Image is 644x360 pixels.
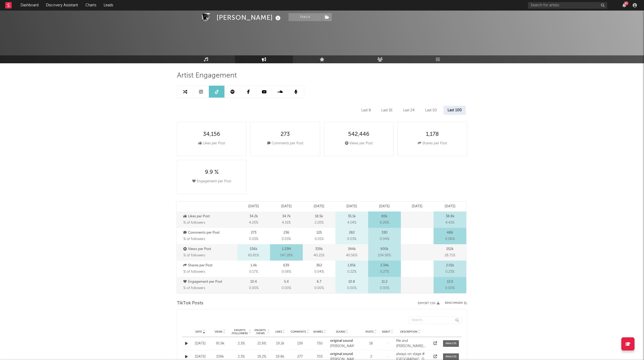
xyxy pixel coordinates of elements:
span: 0.17 % [249,269,258,275]
div: Benchmark [445,300,467,306]
p: Likes per Post [183,213,236,220]
div: 9.9 % [205,169,219,176]
div: Last 8 [357,106,375,115]
p: 38.8k [446,213,454,220]
div: 2.3 % [231,354,251,359]
div: 2.3 % [231,341,251,346]
p: [DATE] [379,203,390,210]
span: Description [400,330,417,333]
p: 1.85k [348,262,356,269]
input: Search for artists [528,2,607,9]
p: 900k [380,246,388,252]
div: Engmts / Followers [231,329,248,335]
span: 9.29 % [380,220,389,226]
p: 13.5 [447,279,453,285]
span: Views [215,330,222,333]
p: 273 [251,230,256,236]
span: 147.28 % [280,252,293,259]
span: 0.00 % [249,285,258,291]
div: Comments per Post [267,140,303,147]
p: 2.01k [446,262,454,269]
p: [DATE] [248,203,259,210]
span: 0.04 % [380,236,389,242]
div: 750 [312,341,328,346]
p: Engagement per Post [183,279,236,285]
p: 5.4 [284,279,289,285]
p: 236 [283,230,289,236]
p: 339k [315,246,323,252]
span: % of followers [183,270,205,273]
span: 0.27 % [380,269,389,275]
div: 1,178 [426,131,439,138]
div: 91.9k [212,341,229,346]
button: 81 [622,3,626,7]
div: Me and [PERSON_NAME] spoke to Song Exploder about the making of the track - People Watching. Here... [396,338,429,349]
div: Last 24 [399,106,419,115]
div: Shares per Post [418,140,447,147]
p: 6.7 [317,279,321,285]
p: [DATE] [412,203,422,210]
div: Likes per Post [198,140,225,147]
div: 81 [624,1,628,5]
span: 0.04 % [314,269,324,275]
span: 0.00 % [314,285,324,291]
div: 34,156 [203,131,220,138]
p: 639 [283,262,289,269]
span: Comments [291,330,306,333]
span: 28.71 % [445,252,455,259]
span: 40.21 % [314,252,324,259]
span: % of followers [183,286,205,290]
span: Sound [336,330,345,333]
p: 344k [348,246,356,252]
span: % of followers [183,254,205,257]
div: [PERSON_NAME] [217,13,282,22]
div: [DATE] [192,341,209,346]
div: Engagement per Post [192,178,231,185]
p: 35.1k [348,213,356,220]
span: Posts [366,330,373,333]
p: 1.23M [282,246,291,252]
span: 4.20 % [249,220,258,226]
div: 19.8k [272,354,288,359]
div: 277 [291,354,309,359]
span: 0.00 % [380,285,389,291]
span: 4.41 % [445,220,454,226]
p: 362 [316,262,322,269]
span: 4.15 % [282,220,291,226]
span: 0.03 % [347,236,356,242]
span: 0.00 % [347,285,357,291]
span: 0.22 % [347,269,356,275]
span: 0.06 % [445,236,455,242]
p: 80k [381,213,387,220]
span: % of followers [183,221,205,224]
div: [DATE] [192,354,209,359]
div: 139 [291,341,309,346]
p: 536k [250,246,257,252]
p: 18.5k [315,213,323,220]
p: [DATE] [314,203,324,210]
p: 282 [349,230,355,236]
p: 10.4 [250,279,257,285]
div: 542,446 [348,131,369,138]
span: 2.20 % [315,220,324,226]
div: Engmts / Views [254,329,266,335]
div: 19.2k [272,341,288,346]
p: [DATE] [445,203,455,210]
p: Comments per Post [183,230,236,236]
div: Last 100 [444,106,466,115]
strong: original sound [330,352,353,356]
p: Shares per Post [183,262,236,269]
input: Search... [409,316,462,324]
p: Views per Post [183,246,236,252]
p: 330 [382,230,387,236]
span: 0.03 % [282,236,291,242]
strong: original sound [330,339,353,343]
span: Shares [313,330,323,333]
span: TikTok Posts [177,300,203,306]
span: 40.56 % [346,252,357,259]
span: 4.14 % [347,220,356,226]
div: 273 [281,131,290,138]
p: 1.4k [251,262,257,269]
p: 11.2 [382,279,387,285]
div: [PERSON_NAME] [330,344,354,349]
